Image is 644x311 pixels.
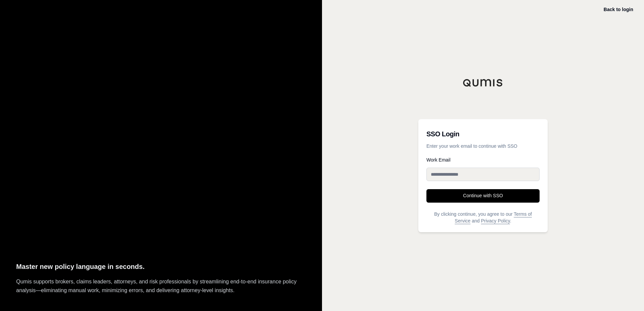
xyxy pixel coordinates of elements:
p: Qumis supports brokers, claims leaders, attorneys, and risk professionals by streamlining end-to-... [16,277,306,295]
label: Work Email [426,158,540,162]
p: Enter your work email to continue with SSO [426,143,540,149]
p: Master new policy language in seconds. [16,261,306,272]
a: Back to login [604,7,633,12]
a: Privacy Policy [481,218,510,223]
button: Continue with SSO [426,189,540,203]
p: By clicking continue, you agree to our and . [426,211,540,224]
img: Qumis [463,79,503,87]
h3: SSO Login [426,127,540,141]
